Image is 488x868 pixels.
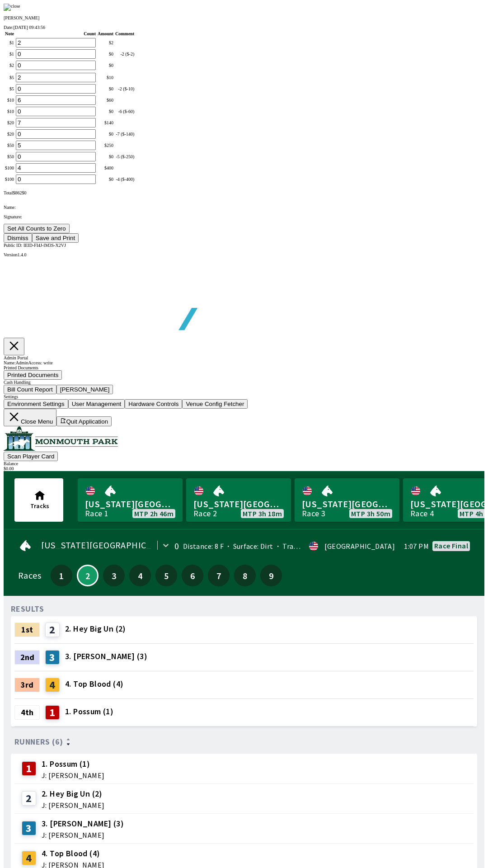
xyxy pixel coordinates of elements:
div: $ 0 [98,154,113,159]
div: $ 0 [98,132,113,137]
span: MTP 3h 18m [243,510,282,517]
span: MTP 2h 46m [134,510,174,517]
button: 2 [77,565,99,586]
div: Cash Handling [4,380,484,385]
a: [US_STATE][GEOGRAPHIC_DATA]Race 3MTP 3h 50m [295,478,399,522]
div: 4 [22,851,36,865]
div: 2 [45,623,60,637]
span: J: [PERSON_NAME] [42,831,124,839]
button: Hardware Controls [125,399,182,409]
span: 3. [PERSON_NAME] (3) [65,651,147,662]
div: $ 60 [98,98,113,103]
div: -2 ($-2) [115,52,134,57]
div: -4 ($-400) [115,177,134,182]
button: Dismiss [4,233,32,243]
th: Note [5,31,14,37]
div: Runners (6) [14,737,474,746]
p: Name: [4,205,484,210]
span: Runners (6) [14,738,63,745]
div: Races [18,572,41,579]
th: Count [15,31,96,37]
div: 2nd [14,650,40,665]
span: 2. Hey Big Un (2) [42,788,104,800]
button: Venue Config Fetcher [182,399,248,409]
span: 2. Hey Big Un (2) [65,623,126,635]
button: 7 [208,565,230,586]
div: Race 2 [193,510,217,517]
div: 4th [14,705,40,720]
img: global tote logo [24,257,284,353]
button: Bill Count Report [4,385,56,394]
td: $ 100 [5,163,14,173]
span: 6 [184,572,201,579]
div: 3 [45,650,60,665]
button: 6 [182,565,203,586]
button: Tracks [14,478,63,522]
div: 1 [45,705,60,720]
button: Printed Documents [4,370,62,380]
button: Scan Player Card [4,452,58,461]
div: Version 1.4.0 [4,252,484,257]
th: Comment [115,31,135,37]
span: [US_STATE][GEOGRAPHIC_DATA] [193,498,284,510]
span: 1:07 PM [404,542,429,550]
div: -2 ($-10) [115,86,134,91]
div: 1st [14,623,40,637]
td: $ 50 [5,151,14,162]
td: $ 20 [5,129,14,139]
div: Total [4,190,484,195]
td: $ 20 [5,118,14,128]
td: $ 1 [5,49,14,59]
div: -6 ($-60) [115,109,134,114]
span: 9 [263,572,280,579]
button: Set All Counts to Zero [4,224,70,233]
span: IEID-FI4J-IM3S-X2VJ [23,243,66,248]
span: 1. Possum (1) [65,706,113,717]
div: 0 [174,542,179,550]
span: Surface: Dirt [224,542,273,551]
button: Save and Print [32,233,79,243]
div: Race final [434,542,468,549]
div: Race 1 [85,510,108,517]
div: Race 4 [410,510,434,517]
div: 3rd [14,678,40,692]
td: $ 2 [5,60,14,71]
button: 3 [103,565,125,586]
span: 8 [236,572,253,579]
div: 2 [22,791,36,806]
span: 3 [105,572,122,579]
span: J: [PERSON_NAME] [42,772,104,779]
button: [PERSON_NAME] [56,385,113,394]
button: 4 [129,565,151,586]
div: Race 3 [302,510,325,517]
div: -7 ($-140) [115,132,134,137]
div: 1 [22,761,36,776]
div: $ 400 [98,165,113,170]
th: Amount [97,31,114,37]
span: 1 [53,572,70,579]
img: close [4,4,20,11]
span: $ 0 [22,190,26,195]
div: $ 2 [98,40,113,45]
div: Name: Admin Access: write [4,360,484,365]
td: $ 10 [5,95,14,105]
div: Balance [4,461,484,466]
td: $ 50 [5,140,14,151]
span: 1. Possum (1) [42,758,104,770]
div: $ 250 [98,143,113,148]
span: MTP 3h 50m [351,510,390,517]
span: [US_STATE][GEOGRAPHIC_DATA] [41,542,176,549]
a: [US_STATE][GEOGRAPHIC_DATA]Race 2MTP 3h 18m [186,478,291,522]
div: Settings [4,394,484,399]
td: $ 10 [5,106,14,117]
div: 3 [22,821,36,835]
div: $ 0 [98,86,113,91]
span: [DATE] 09:43:56 [14,25,45,30]
td: $ 5 [5,72,14,83]
span: Tracks [30,502,49,510]
div: RESULTS [11,605,44,613]
span: 7 [210,572,227,579]
button: 8 [234,565,256,586]
div: $ 10 [98,75,113,80]
div: $ 0 [98,52,113,57]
